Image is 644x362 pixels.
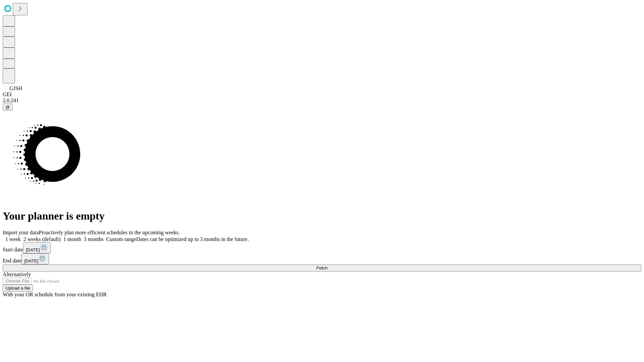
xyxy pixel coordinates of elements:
div: GEI [3,92,641,98]
span: GJSH [9,85,22,91]
span: Custom range [106,236,136,242]
span: [DATE] [24,258,38,263]
span: [DATE] [26,247,40,252]
span: 2 weeks (default) [23,236,61,242]
div: Start date [3,242,641,253]
span: 1 month [63,236,81,242]
span: Proactively plan more efficient schedules in the upcoming weeks. [39,230,180,235]
span: Dates can be optimized up to 3 months in the future. [136,236,249,242]
button: [DATE] [23,242,51,253]
h1: Your planner is empty [3,210,641,222]
button: Upload a file [3,285,33,292]
span: Import your data [3,230,39,235]
div: End date [3,253,641,264]
span: With your OR schedule from your existing EHR [3,292,107,297]
span: 3 months [84,236,104,242]
button: @ [3,104,13,111]
span: Alternatively [3,271,31,277]
span: Fetch [316,265,327,270]
button: Fetch [3,264,641,271]
span: 1 week [5,236,21,242]
div: 2.0.241 [3,98,641,104]
button: [DATE] [21,253,49,264]
span: @ [5,105,10,110]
